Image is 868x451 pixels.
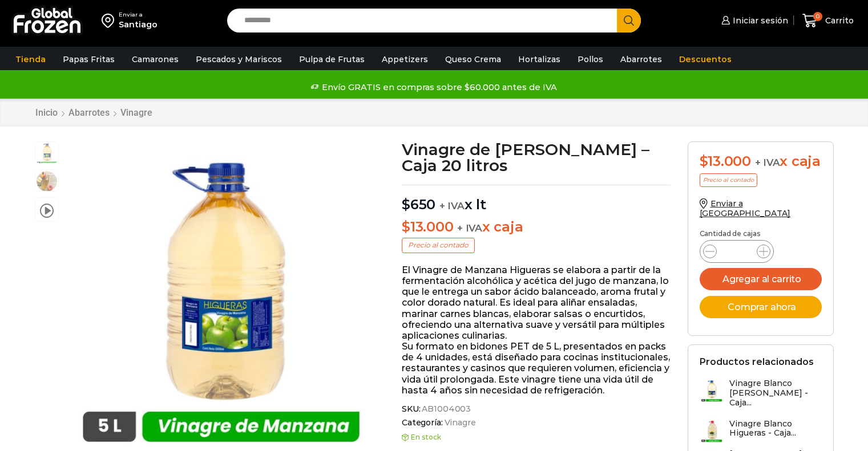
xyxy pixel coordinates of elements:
a: Queso Crema [439,48,507,70]
span: + IVA [457,222,482,234]
span: AB1004003 [420,404,471,414]
a: Hortalizas [512,48,566,70]
img: address-field-icon.svg [102,11,119,30]
a: Iniciar sesión [718,9,788,32]
bdi: 13.000 [402,218,453,235]
a: Pulpa de Frutas [293,48,370,70]
span: Carrito [822,15,854,26]
button: Search button [617,9,641,32]
button: Comprar ahora [700,296,822,318]
input: Product quantity [726,243,748,259]
p: x lt [402,185,671,213]
div: Enviar a [119,11,158,19]
a: Pescados y Mariscos [190,48,288,70]
h1: Vinagre de [PERSON_NAME] – Caja 20 litros [402,141,671,173]
a: Papas Fritas [57,48,120,70]
span: Iniciar sesión [730,15,788,26]
div: Santiago [119,19,158,30]
span: $ [402,218,410,235]
a: Abarrotes [68,107,110,118]
span: Categoría: [402,418,671,428]
a: Vinagre [120,107,153,118]
span: + IVA [755,157,780,168]
a: Vinagre [443,418,476,428]
p: Precio al contado [402,238,475,253]
span: $ [700,153,708,169]
bdi: 650 [402,196,435,213]
p: El Vinagre de Manzana Higueras se elabora a partir de la fermentación alcohólica y acética del ju... [402,265,671,396]
button: Agregar al carrito [700,268,822,290]
p: Precio al contado [700,173,757,187]
a: Vinagre Blanco Higueras - Caja... [700,419,822,444]
h3: Vinagre Blanco Higueras - Caja... [729,419,822,438]
nav: Breadcrumb [35,107,153,118]
div: x caja [700,153,822,170]
span: vinagre de manzana [35,170,58,193]
p: Cantidad de cajas [700,230,822,238]
h3: Vinagre Blanco [PERSON_NAME] - Caja... [729,379,822,407]
a: Descuentos [673,48,737,70]
span: SKU: [402,404,671,414]
span: $ [402,196,410,213]
a: Tienda [10,48,51,70]
span: 0 [813,12,822,21]
bdi: 13.000 [700,153,751,169]
a: 0 Carrito [800,7,857,34]
a: Appetizers [376,48,434,70]
a: Camarones [126,48,184,70]
p: x caja [402,219,671,235]
h2: Productos relacionados [700,356,814,367]
a: Pollos [572,48,609,70]
p: En stock [402,433,671,441]
span: + IVA [439,200,465,212]
a: Vinagre Blanco [PERSON_NAME] - Caja... [700,379,822,413]
a: Abarrotes [615,48,668,70]
a: Enviar a [GEOGRAPHIC_DATA] [700,198,791,218]
span: vinagre manzana higueras [35,142,58,165]
a: Inicio [35,107,58,118]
